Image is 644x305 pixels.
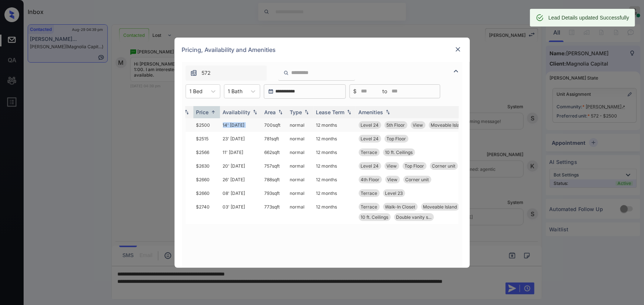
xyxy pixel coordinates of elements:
td: normal [287,146,313,159]
span: 10 ft. Ceilings [385,150,413,155]
div: Area [265,109,276,115]
td: normal [287,132,313,146]
td: 12 months [313,186,356,200]
td: 662 sqft [262,146,287,159]
img: close [454,46,462,53]
span: Moveable Island [431,122,465,128]
span: 572 [202,69,211,77]
img: sorting [251,109,259,115]
img: sorting [384,109,392,115]
div: Price [196,109,209,115]
td: 11' [DATE] [220,146,262,159]
div: Amenities [359,109,383,115]
td: 03' [DATE] [220,200,262,224]
td: normal [287,200,313,224]
span: View [413,122,423,128]
img: sorting [345,109,353,115]
span: Level 24 [361,136,379,141]
div: Availability [223,109,251,115]
div: Pricing, Availability and Amenities [175,38,470,62]
td: $2566 [193,146,220,159]
td: $2660 [193,173,220,186]
span: Terrace [361,190,378,196]
img: sorting [277,109,284,115]
td: normal [287,118,313,132]
td: 757 sqft [262,159,287,173]
img: sorting [303,109,310,115]
td: $2630 [193,159,220,173]
td: 12 months [313,159,356,173]
span: Walk-In Closet [385,204,416,210]
td: 700 sqft [262,118,287,132]
span: 10 ft. Ceilings [361,214,389,220]
td: 08' [DATE] [220,186,262,200]
span: Top Floor [405,163,424,169]
img: icon-zuma [452,67,461,76]
span: Level 23 [385,190,403,196]
td: 12 months [313,118,356,132]
span: Terrace [361,150,378,155]
td: 12 months [313,146,356,159]
div: Type [290,109,302,115]
span: Top Floor [387,136,406,141]
span: 4th Floor [361,177,380,182]
span: Corner unit [432,163,456,169]
span: Moveable Island [423,204,457,210]
td: 12 months [313,200,356,224]
td: 788 sqft [262,173,287,186]
div: Lead Details updated Successfully [548,11,629,24]
div: Lease Term [316,109,345,115]
td: 14' [DATE] [220,118,262,132]
img: icon-zuma [190,69,197,77]
span: View [388,177,398,182]
td: 12 months [313,173,356,186]
span: Double vanity s... [396,214,432,220]
td: 12 months [313,132,356,146]
span: to [383,87,388,95]
img: sorting [210,109,217,115]
span: Terrace [361,204,378,210]
td: 793 sqft [262,186,287,200]
img: sorting [183,109,190,115]
span: $ [354,87,357,95]
td: $2500 [193,118,220,132]
td: $2515 [193,132,220,146]
span: Level 24 [361,122,379,128]
img: icon-zuma [283,70,289,76]
span: View [387,163,397,169]
td: normal [287,186,313,200]
span: Level 24 [361,163,379,169]
td: normal [287,173,313,186]
td: 773 sqft [262,200,287,224]
span: 5th Floor [387,122,405,128]
td: 26' [DATE] [220,173,262,186]
td: 23' [DATE] [220,132,262,146]
td: 781 sqft [262,132,287,146]
td: normal [287,159,313,173]
td: 20' [DATE] [220,159,262,173]
td: $2660 [193,186,220,200]
span: Corner unit [406,177,429,182]
td: $2740 [193,200,220,224]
